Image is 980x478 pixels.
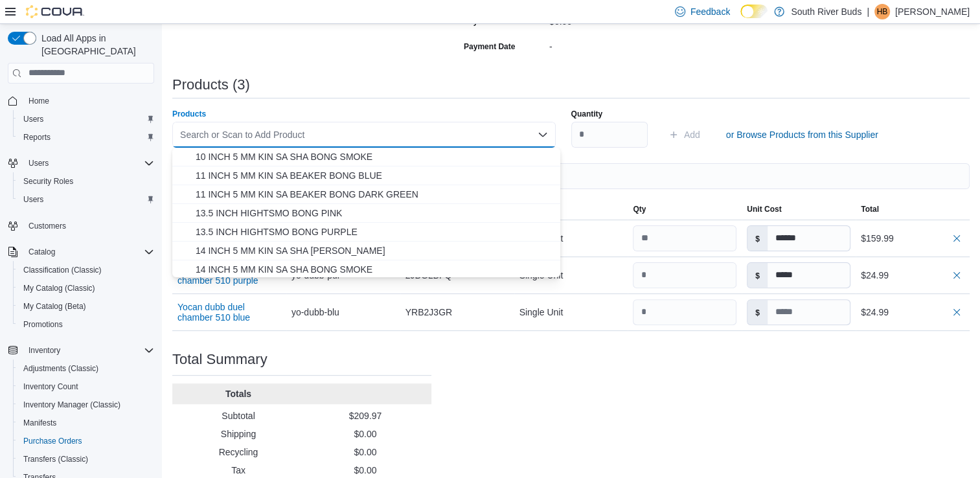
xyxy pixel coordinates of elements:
[23,454,88,464] span: Transfers (Classic)
[13,396,159,414] button: Inventory Manager (Classic)
[861,204,879,214] span: Total
[304,446,426,459] p: $0.00
[3,216,159,235] button: Customers
[13,110,159,128] button: Users
[18,111,154,127] span: Users
[874,4,890,19] div: Heather Brinkman
[877,4,888,19] span: HB
[3,154,159,172] button: Users
[23,283,95,293] span: My Catalog (Classic)
[18,379,84,394] a: Inventory Count
[747,263,768,288] label: $
[18,262,107,278] a: Classification (Classic)
[172,109,206,119] label: Products
[196,225,553,238] span: 13.5 INCH HIGHTSMO BONG PURPLE
[172,260,560,279] button: 14 INCH 5 MM KIN SA SHA BONG SMOKE
[13,315,159,334] button: Promotions
[742,199,856,220] button: Unit Cost
[18,397,154,413] span: Inventory Manager (Classic)
[571,109,603,119] label: Quantity
[196,150,553,163] span: 10 INCH 5 MM KIN SA SHA BONG SMOKE
[172,185,560,204] button: 11 INCH 5 MM KIN SA BEAKER BONG DARK GREEN
[18,433,87,449] a: Purchase Orders
[23,436,82,446] span: Purchase Orders
[26,5,84,18] img: Cova
[18,397,126,413] a: Inventory Manager (Classic)
[23,265,102,275] span: Classification (Classic)
[18,317,154,332] span: Promotions
[861,304,964,320] div: $24.99
[172,352,268,367] h3: Total Summary
[18,415,62,431] a: Manifests
[18,130,56,145] a: Reports
[18,111,49,127] a: Users
[23,381,78,392] span: Inventory Count
[23,155,154,171] span: Users
[13,190,159,209] button: Users
[18,192,154,207] span: Users
[196,207,553,220] span: 13.5 INCH HIGHTSMO BONG PINK
[740,5,768,18] input: Dark Mode
[23,194,43,205] span: Users
[291,304,339,320] span: yo-dubb-blu
[18,379,154,394] span: Inventory Count
[23,400,120,410] span: Inventory Manager (Classic)
[514,299,628,325] div: Single Unit
[18,415,154,431] span: Manifests
[177,427,299,440] p: Shipping
[3,341,159,359] button: Inventory
[18,280,100,296] a: My Catalog (Classic)
[172,77,250,93] h3: Products (3)
[23,176,73,187] span: Security Roles
[177,302,281,323] button: Yocan dubb duel chamber 510 blue
[18,280,154,296] span: My Catalog (Classic)
[196,169,553,182] span: 11 INCH 5 MM KIN SA BEAKER BONG BLUE
[895,4,970,19] p: [PERSON_NAME]
[13,378,159,396] button: Inventory Count
[18,174,154,189] span: Security Roles
[18,451,93,467] a: Transfers (Classic)
[633,204,646,214] span: Qty
[856,199,970,220] button: Total
[196,188,553,201] span: 11 INCH 5 MM KIN SA BEAKER BONG DARK GREEN
[304,427,426,440] p: $0.00
[464,41,515,52] label: Payment Date
[3,243,159,261] button: Catalog
[177,387,299,400] p: Totals
[23,218,154,234] span: Customers
[747,226,768,251] label: $
[13,359,159,378] button: Adjustments (Classic)
[304,464,426,477] p: $0.00
[23,114,43,124] span: Users
[405,304,452,320] span: YRB2J3GR
[304,409,426,422] p: $209.97
[514,225,628,251] div: Single Unit
[18,192,49,207] a: Users
[23,343,65,358] button: Inventory
[18,433,154,449] span: Purchase Orders
[13,450,159,468] button: Transfers (Classic)
[36,32,154,58] span: Load All Apps in [GEOGRAPHIC_DATA]
[18,130,154,145] span: Reports
[721,122,883,148] button: or Browse Products from this Supplier
[18,299,154,314] span: My Catalog (Beta)
[861,231,964,246] div: $159.99
[514,262,628,288] div: Single Unit
[18,361,154,376] span: Adjustments (Classic)
[13,261,159,279] button: Classification (Classic)
[726,128,878,141] span: or Browse Products from this Supplier
[18,317,68,332] a: Promotions
[172,166,560,185] button: 11 INCH 5 MM KIN SA BEAKER BONG BLUE
[3,91,159,110] button: Home
[538,130,548,140] button: Close list of options
[23,132,51,142] span: Reports
[747,300,768,324] label: $
[684,128,700,141] span: Add
[28,247,55,257] span: Catalog
[549,36,723,52] div: -
[18,174,78,189] a: Security Roles
[28,96,49,106] span: Home
[23,218,71,234] a: Customers
[23,343,154,358] span: Inventory
[172,204,560,223] button: 13.5 INCH HIGHTSMO BONG PINK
